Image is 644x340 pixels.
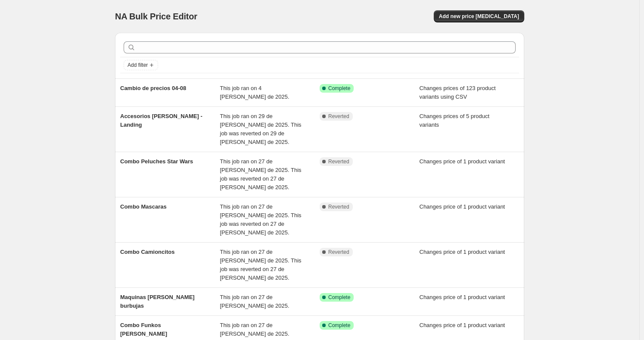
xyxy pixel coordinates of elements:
span: Maquinas [PERSON_NAME] burbujas [120,294,195,309]
span: Combo Mascaras [120,203,167,210]
span: Changes price of 1 product variant [420,294,505,300]
span: This job ran on 27 de [PERSON_NAME] de 2025. [220,322,289,337]
span: Cambio de precios 04-08 [120,85,186,91]
button: Add filter [124,60,158,70]
span: Add filter [128,62,148,69]
span: Reverted [328,158,349,165]
span: Combo Camioncitos [120,249,174,255]
span: Complete [328,294,350,301]
span: Changes prices of 5 product variants [420,113,490,128]
button: Add new price [MEDICAL_DATA] [434,10,524,22]
span: Combo Funkos [PERSON_NAME] [120,322,167,337]
span: This job ran on 27 de [PERSON_NAME] de 2025. This job was reverted on 27 de [PERSON_NAME] de 2025. [220,158,302,190]
span: Complete [328,85,350,92]
span: Changes price of 1 product variant [420,249,505,255]
span: Changes price of 1 product variant [420,322,505,328]
span: This job ran on 27 de [PERSON_NAME] de 2025. This job was reverted on 27 de [PERSON_NAME] de 2025. [220,203,302,236]
span: Reverted [328,249,349,256]
span: This job ran on 29 de [PERSON_NAME] de 2025. This job was reverted on 29 de [PERSON_NAME] de 2025. [220,113,302,145]
span: Complete [328,322,350,329]
span: Reverted [328,203,349,210]
span: Add new price [MEDICAL_DATA] [439,13,519,20]
span: Changes price of 1 product variant [420,203,505,210]
span: Accesorios [PERSON_NAME] - Landing [120,113,202,128]
span: Combo Peluches Star Wars [120,158,193,165]
span: This job ran on 4 [PERSON_NAME] de 2025. [220,85,289,100]
span: This job ran on 27 de [PERSON_NAME] de 2025. This job was reverted on 27 de [PERSON_NAME] de 2025. [220,249,302,281]
span: This job ran on 27 de [PERSON_NAME] de 2025. [220,294,289,309]
span: Changes price of 1 product variant [420,158,505,165]
span: Reverted [328,113,349,120]
span: Changes prices of 123 product variants using CSV [420,85,496,100]
span: NA Bulk Price Editor [115,12,197,21]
